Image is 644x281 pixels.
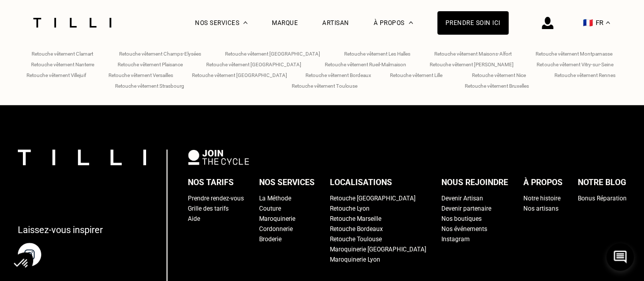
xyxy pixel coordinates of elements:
[465,79,529,90] a: Retouche vêtement Bruxelles
[330,224,383,234] a: Retouche Bordeaux
[554,68,615,79] a: Retouche vêtement Rennes
[119,51,201,57] span: Retouche vêtement Champs-Elysées
[118,62,183,67] span: Retouche vêtement Plaisance
[305,72,371,78] span: Retouche vêtement Bordeaux
[441,193,483,203] a: Devenir Artisan
[542,17,553,29] img: icône connexion
[188,193,244,203] a: Prendre rendez-vous
[325,62,406,67] span: Retouche vêtement Rueil-Malmaison
[259,193,291,203] a: La Méthode
[259,214,295,224] a: Maroquinerie
[322,19,349,27] a: Artisan
[330,214,381,224] div: Retouche Marseille
[108,68,173,79] a: Retouche vêtement Versailles
[344,47,410,58] a: Retouche vêtement Les Halles
[472,68,526,79] a: Retouche vêtement Nice
[32,47,93,58] a: Retouche vêtement Clamart
[430,62,514,67] span: Retouche vêtement [PERSON_NAME]
[330,175,392,190] div: Localisations
[18,149,146,165] img: logo Tilli
[188,203,229,214] a: Grille des tarifs
[344,51,410,57] span: Retouche vêtement Les Halles
[434,51,512,57] span: Retouche vêtement Maisons-Alfort
[330,234,382,244] a: Retouche Toulouse
[472,72,526,78] span: Retouche vêtement Nice
[206,58,301,68] a: Retouche vêtement [GEOGRAPHIC_DATA]
[26,72,86,78] span: Retouche vêtement Villejuif
[188,214,200,224] a: Aide
[26,68,86,79] a: Retouche vêtement Villejuif
[536,47,612,58] a: Retouche vêtement Montparnasse
[523,193,561,203] a: Notre histoire
[441,224,487,234] a: Nos événements
[292,83,357,89] span: Retouche vêtement Toulouse
[537,58,613,68] a: Retouche vêtement Vitry-sur-Seine
[31,62,94,67] span: Retouche vêtement Nanterre
[578,193,627,203] a: Bonus Réparation
[188,149,249,165] img: logo Join The Cycle
[330,254,380,265] div: Maroquinerie Lyon
[119,47,201,58] a: Retouche vêtement Champs-Elysées
[523,175,563,190] div: À propos
[31,58,94,68] a: Retouche vêtement Nanterre
[441,203,491,214] div: Devenir partenaire
[259,175,315,190] div: Nos services
[330,203,370,214] a: Retouche Lyon
[243,21,247,24] img: Menu déroulant
[537,62,613,67] span: Retouche vêtement Vitry-sur-Seine
[583,18,593,28] span: 🇫🇷
[409,21,413,24] img: Menu déroulant à propos
[441,214,482,224] a: Nos boutiques
[292,79,357,90] a: Retouche vêtement Toulouse
[325,58,406,68] a: Retouche vêtement Rueil-Malmaison
[578,175,626,190] div: Notre blog
[188,175,234,190] div: Nos tarifs
[259,203,281,214] a: Couture
[115,83,184,89] span: Retouche vêtement Strasbourg
[192,68,287,79] a: Retouche vêtement [GEOGRAPHIC_DATA]
[18,224,103,235] p: Laissez-vous inspirer
[441,175,508,190] div: Nous rejoindre
[390,72,442,78] span: Retouche vêtement Lille
[259,234,282,244] a: Broderie
[536,51,612,57] span: Retouche vêtement Montparnasse
[32,51,93,57] span: Retouche vêtement Clamart
[108,72,173,78] span: Retouche vêtement Versailles
[206,62,301,67] span: Retouche vêtement [GEOGRAPHIC_DATA]
[330,244,426,254] a: Maroquinerie [GEOGRAPHIC_DATA]
[259,224,293,234] a: Cordonnerie
[30,18,115,28] img: Logo du service de couturière Tilli
[554,72,615,78] span: Retouche vêtement Rennes
[272,19,298,27] a: Marque
[192,72,287,78] span: Retouche vêtement [GEOGRAPHIC_DATA]
[434,47,512,58] a: Retouche vêtement Maisons-Alfort
[437,11,509,35] a: Prendre soin ici
[330,193,415,203] a: Retouche [GEOGRAPHIC_DATA]
[441,234,470,244] a: Instagram
[606,21,610,24] img: menu déroulant
[523,203,558,214] a: Nos artisans
[305,68,371,79] a: Retouche vêtement Bordeaux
